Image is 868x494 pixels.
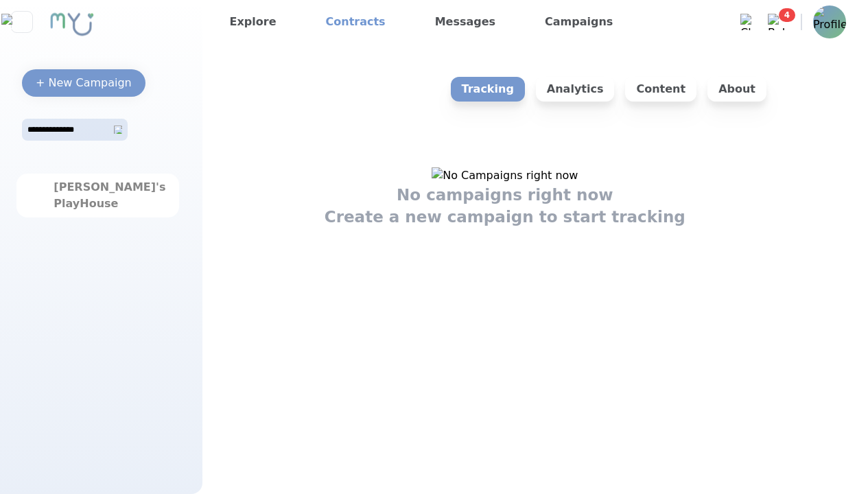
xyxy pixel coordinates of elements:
a: Contracts [320,11,391,33]
a: Campaigns [539,11,618,33]
button: + New Campaign [22,69,145,97]
img: Chat [740,14,757,30]
img: No Campaigns right now [432,167,578,184]
p: Analytics [536,77,615,102]
span: 4 [779,8,795,22]
a: Messages [430,11,501,33]
h1: No campaigns right now [397,184,613,206]
div: [PERSON_NAME]'s PlayHouse [54,179,141,212]
p: Tracking [451,77,525,102]
p: About [707,77,766,102]
a: Explore [224,11,282,33]
h1: Create a new campaign to start tracking [325,206,685,228]
img: Bell [768,14,784,30]
div: + New Campaign [36,75,132,91]
p: Content [625,77,696,102]
img: Close sidebar [1,14,42,30]
img: Profile [813,5,846,38]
